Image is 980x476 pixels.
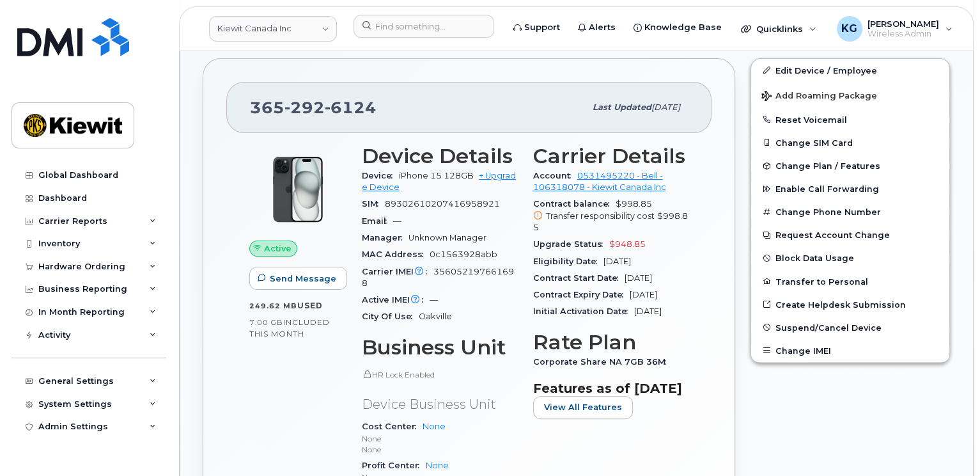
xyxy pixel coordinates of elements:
span: Support [524,21,560,34]
button: View All Features [533,396,633,419]
span: Active [264,242,292,255]
div: Kevin Gregory [828,16,961,42]
span: Enable Call Forwarding [775,184,879,194]
span: Upgrade Status [533,239,609,249]
a: Create Helpdesk Submission [751,293,949,316]
span: Cost Center [362,422,423,431]
iframe: Messenger Launcher [924,420,970,466]
span: Email [362,216,393,226]
span: Add Roaming Package [761,91,877,103]
span: Quicklinks [756,24,803,34]
a: Alerts [569,15,625,40]
span: Contract Start Date [533,273,625,283]
span: Manager [362,233,408,242]
span: $948.85 [609,239,646,249]
span: [DATE] [625,273,652,283]
span: [DATE] [630,290,657,299]
span: Profit Center [362,461,426,470]
span: 6124 [325,98,377,117]
p: HR Lock Enabled [362,369,518,380]
span: Last updated [593,102,651,112]
span: used [297,301,323,310]
span: Send Message [270,273,336,285]
span: 249.62 MB [249,301,297,310]
span: Suspend/Cancel Device [775,322,882,332]
button: Request Account Change [751,223,949,246]
button: Change Phone Number [751,200,949,223]
span: [DATE] [651,102,680,112]
a: Edit Device / Employee [751,59,949,82]
button: Change Plan / Features [751,154,949,177]
span: — [393,216,401,226]
button: Send Message [249,267,347,290]
span: Contract Expiry Date [533,290,630,299]
span: 365 [250,98,377,117]
span: 7.00 GB [249,318,283,327]
a: Knowledge Base [625,15,731,40]
span: [DATE] [603,257,631,266]
span: Knowledge Base [644,21,722,34]
img: iPhone_15_Black.png [260,151,336,228]
span: Wireless Admin [867,29,939,39]
span: Eligibility Date [533,257,603,266]
button: Add Roaming Package [751,82,949,108]
span: Account [533,171,577,180]
a: 0531495220 - Bell - 106318078 - Kiewit Canada Inc [533,171,666,192]
a: Support [504,15,569,40]
span: Device [362,171,399,180]
button: Suspend/Cancel Device [751,316,949,339]
button: Transfer to Personal [751,270,949,293]
span: Contract balance [533,199,616,209]
div: Quicklinks [732,16,825,42]
span: [DATE] [634,306,662,316]
span: Transfer responsibility cost [546,211,655,221]
span: Change Plan / Features [775,161,880,171]
span: Alerts [589,21,616,34]
button: Change SIM Card [751,131,949,154]
h3: Device Details [362,145,518,168]
button: Enable Call Forwarding [751,177,949,200]
h3: Features as of [DATE] [533,381,689,396]
h3: Rate Plan [533,331,689,354]
span: KG [841,21,857,36]
span: SIM [362,199,385,209]
h3: Carrier Details [533,145,689,168]
h3: Business Unit [362,336,518,359]
button: Reset Voicemail [751,108,949,131]
span: Corporate Share NA 7GB 36M [533,357,673,367]
p: Device Business Unit [362,395,518,414]
span: MAC Address [362,250,430,259]
span: 356052197661698 [362,267,514,288]
button: Change IMEI [751,339,949,362]
span: Unknown Manager [408,233,486,242]
span: City Of Use [362,312,419,321]
span: 89302610207416958921 [385,199,500,209]
a: None [426,461,449,470]
p: None [362,433,518,444]
span: 292 [284,98,325,117]
a: None [423,422,446,431]
span: $998.85 [533,199,689,234]
input: Find something... [354,15,494,38]
span: — [430,295,438,305]
a: Kiewit Canada Inc [209,16,337,42]
span: [PERSON_NAME] [867,19,939,29]
button: Block Data Usage [751,246,949,269]
p: None [362,444,518,455]
span: View All Features [544,401,622,413]
span: Carrier IMEI [362,267,433,276]
span: iPhone 15 128GB [399,171,474,180]
span: included this month [249,317,330,338]
span: Active IMEI [362,295,430,305]
span: Initial Activation Date [533,306,634,316]
span: 0c1563928abb [430,250,497,259]
span: Oakville [419,312,452,321]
